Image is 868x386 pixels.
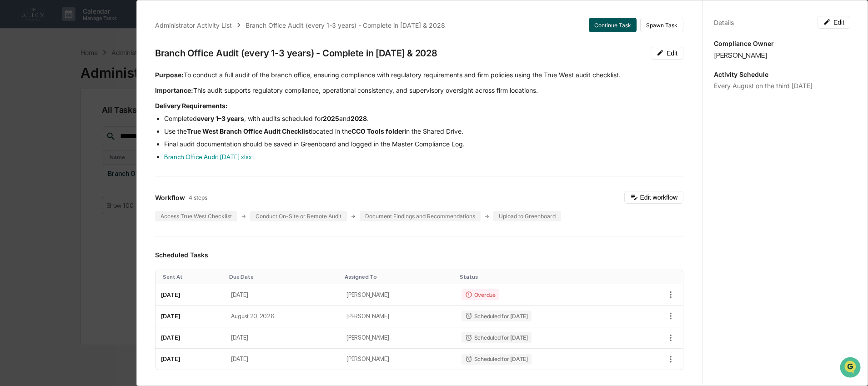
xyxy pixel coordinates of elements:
[163,274,222,280] div: Toggle SortBy
[156,327,226,349] td: [DATE]
[341,349,456,370] td: [PERSON_NAME]
[164,153,252,160] a: Branch Office Audit [DATE].xlsx
[714,70,850,78] p: Activity Schedule
[714,40,850,47] p: Compliance Owner
[90,226,110,232] span: Pylon
[462,332,532,343] div: Scheduled for [DATE]
[155,86,683,95] p: This audit supports regulatory compliance, operational consistency, and supervisory oversight acr...
[155,70,683,80] p: To conduct a full audit of the branch office, ensuring compliance with regulatory requirements an...
[164,140,683,149] li: Final audit documentation should be saved in Greenboard and logged in the Master Compliance Log.
[462,289,499,300] div: Overdue
[839,356,863,381] iframe: Open customer support
[18,203,57,212] span: Data Lookup
[62,182,116,199] a: 🗄️Attestations
[187,127,311,135] strong: True West Branch Office Audit Checklist
[226,284,341,306] td: [DATE]
[460,274,627,280] div: Toggle SortBy
[155,86,193,94] strong: Importance:
[341,306,456,327] td: [PERSON_NAME]
[624,191,683,204] button: Edit workflow
[80,148,99,155] span: [DATE]
[164,114,683,123] li: Completed , with audits scheduled for and .
[341,284,456,306] td: [PERSON_NAME]
[714,19,734,26] div: Details
[18,149,25,156] img: 1746055101610-c473b297-6a78-478c-a979-82029cc54cd1
[155,72,166,83] button: Start new chat
[589,18,637,32] button: Continue Task
[28,148,74,155] span: [PERSON_NAME]
[30,124,49,131] span: [DATE]
[714,51,850,60] div: [PERSON_NAME]
[226,327,341,349] td: [DATE]
[5,200,61,216] a: 🔎Data Lookup
[9,187,16,194] div: 🖐️
[41,79,125,86] div: We're available if you need us!
[9,204,16,211] div: 🔎
[818,16,850,29] button: Edit
[9,19,166,34] p: How can we help?
[651,47,683,60] button: Edit
[226,349,341,370] td: [DATE]
[714,82,850,90] div: Every August on the third [DATE]
[155,48,437,59] div: Branch Office Audit (every 1-3 years) - Complete in [DATE] & 2028
[64,225,110,232] a: Powered byPylon
[41,70,149,79] div: Start new chat
[155,102,228,110] strong: Delivery Requirements:
[19,70,35,86] img: 8933085812038_c878075ebb4cc5468115_72.jpg
[640,18,683,32] button: Spawn Task
[250,211,347,221] div: Conduct On-Site or Remote Audit
[229,274,337,280] div: Toggle SortBy
[5,182,62,199] a: 🖐️Preclearance
[345,274,452,280] div: Toggle SortBy
[323,115,339,122] strong: 2025
[75,148,79,155] span: •
[9,140,24,154] img: Jack Rasmussen
[462,354,532,365] div: Scheduled for [DATE]
[156,306,226,327] td: [DATE]
[9,70,25,86] img: 1746055101610-c473b297-6a78-478c-a979-82029cc54cd1
[360,211,481,221] div: Document Findings and Recommendations
[164,127,683,136] li: Use the located in the in the Shared Drive.
[141,99,166,110] button: See all
[155,211,237,221] div: Access True West Checklist
[462,311,532,321] div: Scheduled for [DATE]
[246,21,445,29] div: Branch Office Audit (every 1-3 years) - Complete in [DATE] & 2028
[75,186,113,195] span: Attestations
[156,349,226,370] td: [DATE]
[189,194,207,201] span: 4 steps
[18,186,59,195] span: Preclearance
[226,306,341,327] td: August 20, 2026
[155,71,184,79] strong: Purpose:
[341,327,456,349] td: [PERSON_NAME]
[493,211,561,221] div: Upload to Greenboard
[156,284,226,306] td: [DATE]
[351,127,405,135] strong: CCO Tools folder
[197,115,244,122] strong: every 1–3 years
[155,194,185,201] span: Workflow
[9,101,61,108] div: Past conversations
[155,21,232,29] div: Administrator Activity List
[66,187,73,194] div: 🗄️
[155,251,683,259] h3: Scheduled Tasks
[351,115,367,122] strong: 2028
